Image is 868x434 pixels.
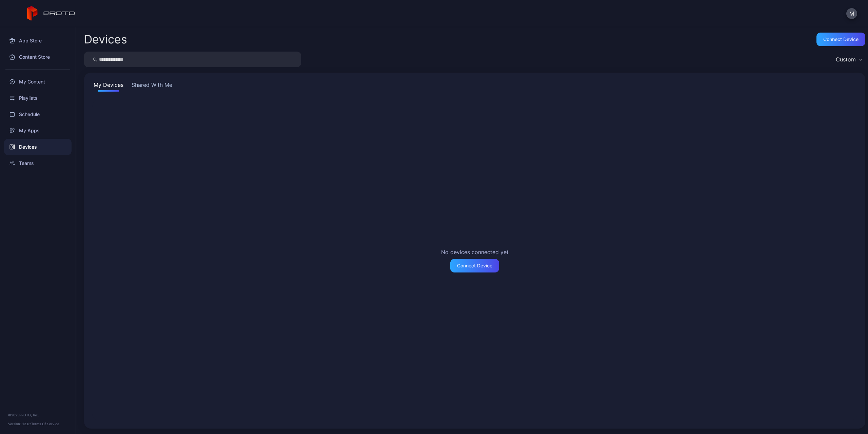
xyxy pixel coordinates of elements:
a: App Store [4,33,72,49]
h2: Devices [84,33,127,45]
a: Devices [4,139,72,155]
button: Connect device [816,33,865,46]
div: Connect device [823,37,859,42]
button: Connect Device [450,259,499,272]
button: Shared With Me [130,81,174,92]
a: Teams [4,155,72,171]
button: Custom [832,52,865,67]
button: My Devices [92,81,125,92]
a: My Content [4,74,72,90]
div: © 2025 PROTO, Inc. [8,412,67,418]
div: Connect Device [457,263,492,268]
h2: No devices connected yet [441,248,509,256]
a: My Apps [4,122,72,139]
a: Schedule [4,106,72,122]
a: Content Store [4,49,72,65]
button: M [846,8,857,19]
a: Playlists [4,90,72,106]
div: Custom [836,56,856,63]
span: Version 1.13.0 • [8,422,31,426]
a: Terms Of Service [31,422,59,426]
